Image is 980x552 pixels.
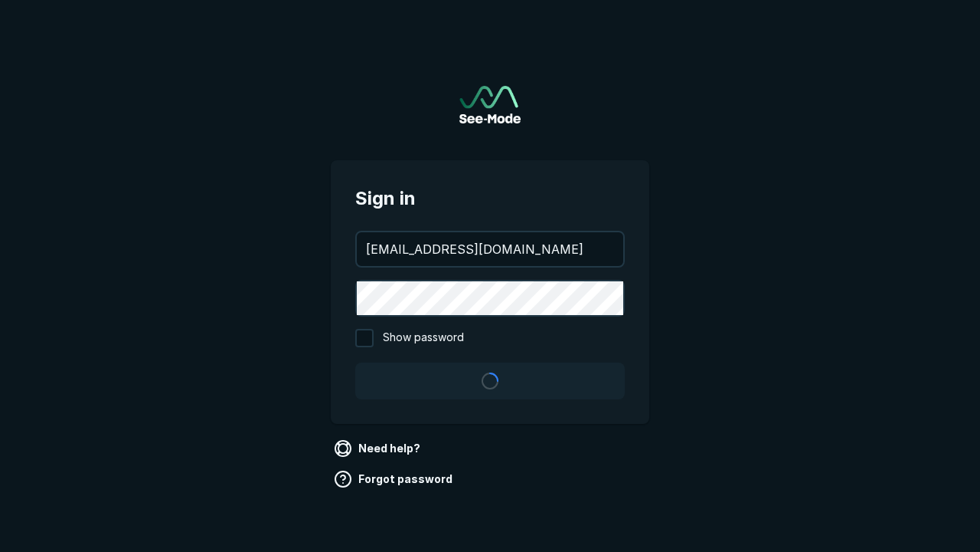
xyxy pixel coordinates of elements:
img: See-Mode Logo [459,86,521,123]
a: Need help? [331,436,426,461]
span: Show password [383,329,464,347]
a: Forgot password [331,467,459,491]
a: Go to sign in [459,86,521,123]
input: your@email.com [357,232,623,266]
span: Sign in [355,185,625,212]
